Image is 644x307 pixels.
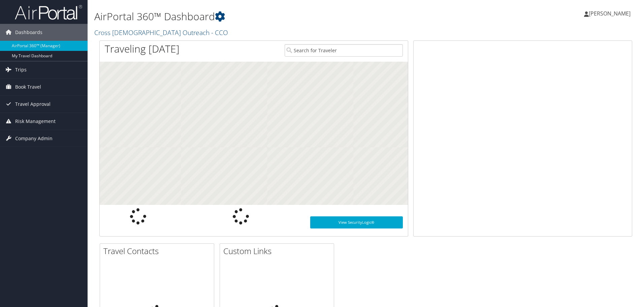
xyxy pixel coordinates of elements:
[589,10,631,17] span: [PERSON_NAME]
[15,113,56,130] span: Risk Management
[94,9,456,24] h1: AirPortal 360™ Dashboard
[310,216,403,228] a: View SecurityLogic®
[15,24,42,41] span: Dashboards
[105,42,180,56] h1: Traveling [DATE]
[584,3,637,24] a: [PERSON_NAME]
[285,44,403,57] input: Search for Traveler
[223,245,334,257] h2: Custom Links
[15,4,82,20] img: airportal-logo.png
[15,61,27,78] span: Trips
[15,130,53,147] span: Company Admin
[15,79,41,95] span: Book Travel
[15,96,51,113] span: Travel Approval
[103,245,214,257] h2: Travel Contacts
[94,28,230,37] a: Cross [DEMOGRAPHIC_DATA] Outreach - CCO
